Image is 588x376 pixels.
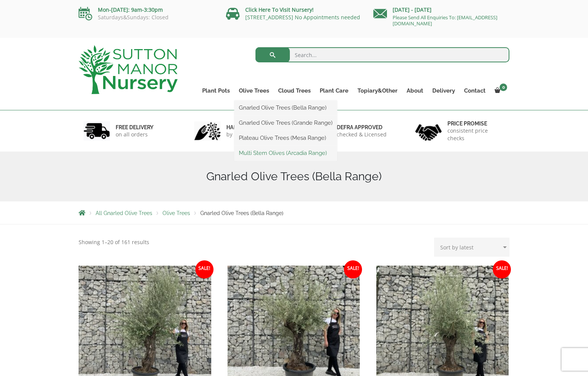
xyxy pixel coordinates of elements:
[79,170,509,183] h1: Gnarled Olive Trees (Bella Range)
[447,127,505,142] p: consistent price checks
[79,238,149,247] p: Showing 1–20 of 161 results
[96,210,152,216] a: All Gnarled Olive Trees
[234,102,337,113] a: Gnarled Olive Trees (Bella Range)
[344,260,362,279] span: Sale!
[79,45,178,94] img: logo
[402,85,428,96] a: About
[493,260,511,279] span: Sale!
[116,131,153,138] p: on all orders
[79,14,215,20] p: Saturdays&Sundays: Closed
[245,14,360,21] a: [STREET_ADDRESS] No Appointments needed
[373,5,509,14] p: [DATE] - [DATE]
[200,210,283,216] span: Gnarled Olive Trees (Bella Range)
[460,85,490,96] a: Contact
[337,131,387,138] p: checked & Licensed
[234,147,337,159] a: Multi Stem Olives (Arcadia Range)
[226,131,268,138] p: by professionals
[116,124,153,131] h6: FREE DELIVERY
[393,14,497,27] a: Please Send All Enquiries To: [EMAIL_ADDRESS][DOMAIN_NAME]
[434,238,509,257] select: Shop order
[353,85,402,96] a: Topiary&Other
[234,85,274,96] a: Olive Trees
[226,124,268,131] h6: hand picked
[79,5,215,14] p: Mon-[DATE]: 9am-3:30pm
[274,85,315,96] a: Cloud Trees
[415,119,442,142] img: 4.jpg
[194,121,221,141] img: 2.jpg
[255,47,510,62] input: Search...
[234,117,337,128] a: Gnarled Olive Trees (Grande Range)
[500,84,507,91] span: 0
[198,85,234,96] a: Plant Pots
[315,85,353,96] a: Plant Care
[447,120,505,127] h6: Price promise
[195,260,214,279] span: Sale!
[490,85,509,96] a: 0
[234,132,337,144] a: Plateau Olive Trees (Mesa Range)
[162,210,190,216] a: Olive Trees
[245,6,314,13] a: Click Here To Visit Nursery!
[79,210,509,216] nav: Breadcrumbs
[428,85,460,96] a: Delivery
[84,121,110,141] img: 1.jpg
[337,124,387,131] h6: Defra approved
